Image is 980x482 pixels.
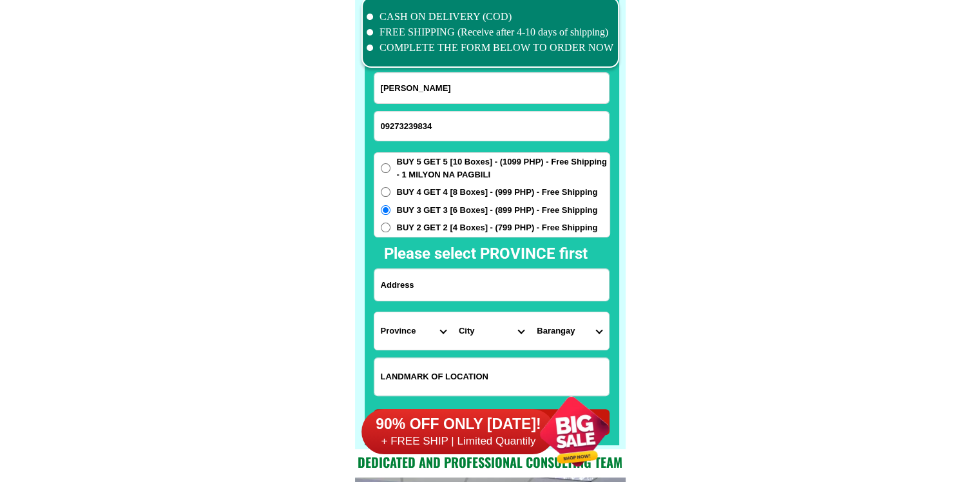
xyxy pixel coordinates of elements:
[397,221,598,234] span: BUY 2 GET 2 [4 Boxes] - (799 PHP) - Free Shipping
[355,452,626,472] h2: Dedicated and professional consulting team
[367,9,614,25] li: CASH ON DELIVERY (COD)
[381,223,390,232] input: BUY 2 GET 2 [4 Boxes] - (799 PHP) - Free Shipping
[361,434,555,448] h6: + FREE SHIP | Limited Quantily
[381,205,390,215] input: BUY 3 GET 3 [6 Boxes] - (899 PHP) - Free Shipping
[374,312,452,350] select: Select province
[367,40,614,55] li: COMPLETE THE FORM BELOW TO ORDER NOW
[374,358,609,396] input: Input LANDMARKOFLOCATION
[381,187,390,197] input: BUY 4 GET 4 [8 Boxes] - (999 PHP) - Free Shipping
[452,312,530,350] select: Select district
[374,73,609,103] input: Input full_name
[397,186,598,199] span: BUY 4 GET 4 [8 Boxes] - (999 PHP) - Free Shipping
[384,242,727,265] h2: Please select PROVINCE first
[530,312,608,350] select: Select commune
[381,163,390,173] input: BUY 5 GET 5 [10 Boxes] - (1099 PHP) - Free Shipping - 1 MILYON NA PAGBILI
[367,25,614,40] li: FREE SHIPPING (Receive after 4-10 days of shipping)
[397,156,610,181] span: BUY 5 GET 5 [10 Boxes] - (1099 PHP) - Free Shipping - 1 MILYON NA PAGBILI
[397,204,598,217] span: BUY 3 GET 3 [6 Boxes] - (899 PHP) - Free Shipping
[374,112,609,141] input: Input phone_number
[374,269,609,301] input: Input address
[361,415,555,434] h6: 90% OFF ONLY [DATE]!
